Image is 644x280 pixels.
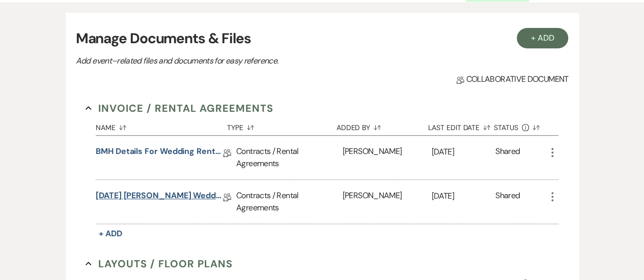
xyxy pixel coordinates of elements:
[76,28,569,49] h3: Manage Documents & Files
[428,116,494,135] button: Last Edit Date
[343,136,432,179] div: [PERSON_NAME]
[343,180,432,224] div: [PERSON_NAME]
[86,256,233,271] button: Layouts / Floor Plans
[432,190,495,203] p: [DATE]
[76,54,432,68] p: Add event–related files and documents for easy reference.
[495,145,520,170] div: Shared
[456,73,568,85] span: Collaborative document
[96,145,223,161] a: BMH Details for Wedding Rental Agreement
[517,28,569,48] button: + Add
[236,180,343,224] div: Contracts / Rental Agreements
[495,190,520,214] div: Shared
[494,116,546,135] button: Status
[236,136,343,179] div: Contracts / Rental Agreements
[432,145,495,159] p: [DATE]
[86,101,273,116] button: Invoice / Rental Agreements
[227,116,337,135] button: Type
[99,228,122,239] span: + Add
[96,227,125,241] button: + Add
[494,124,518,131] span: Status
[96,190,223,205] a: [DATE] [PERSON_NAME] Wedding Rental Agreement
[337,116,428,135] button: Added By
[96,116,227,135] button: Name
